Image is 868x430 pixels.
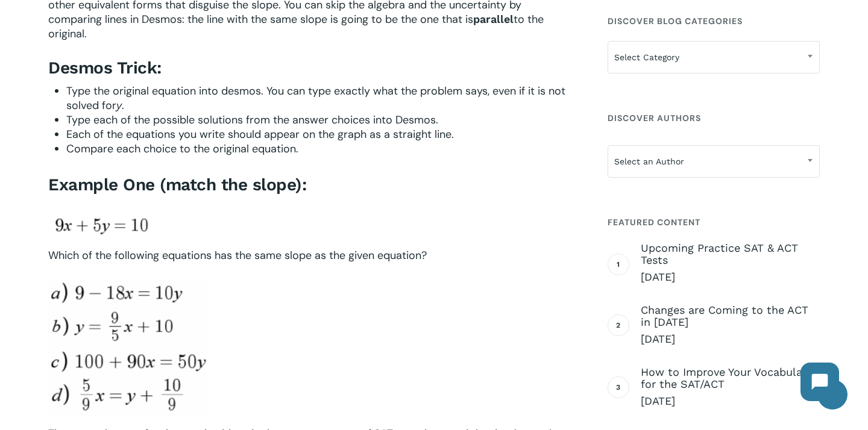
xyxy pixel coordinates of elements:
a: Changes are Coming to the ACT in [DATE] [DATE] [641,304,820,346]
span: Type the original equation into desmos. You can type exactly what the problem says, even if it is... [66,84,565,113]
img: An equation reading "nine x plus 5 y equals 10" [48,212,154,239]
span: [DATE] [641,270,820,284]
span: y [116,99,122,111]
h4: Featured Content [608,211,820,233]
b: Desmos Trick: [48,58,162,78]
span: Which of the following equations has the same slope as the given equation? [48,248,427,263]
span: Upcoming Practice SAT & ACT Tests [641,242,820,266]
span: to the original. [48,12,544,41]
h4: Discover Authors [608,107,820,129]
a: Upcoming Practice SAT & ACT Tests [DATE] [641,242,820,284]
span: Select an Author [608,145,820,178]
span: [DATE] [641,332,820,346]
span: Type each of the possible solutions from the answer choices into Desmos. [66,113,438,127]
a: How to Improve Your Vocabulary for the SAT/ACT [DATE] [641,366,820,408]
span: Compare each choice to the original equation. [66,142,298,156]
span: Each of the equations you write should appear on the graph as a straight line. [66,127,454,142]
h4: Discover Blog Categories [608,10,820,32]
b: parallel [473,13,514,25]
span: Select Category [608,45,819,70]
img: Math answer choices reading: A) nine minus eighteen x equals ten y, B) y = nine fifths x plus ten... [48,279,207,417]
span: [DATE] [641,394,820,408]
span: . [122,98,124,113]
span: Select an Author [608,149,819,174]
b: Example One (match the slope): [48,175,306,195]
iframe: Chatbot [788,351,851,413]
span: How to Improve Your Vocabulary for the SAT/ACT [641,366,820,390]
span: Select Category [608,41,820,73]
span: Changes are Coming to the ACT in [DATE] [641,304,820,328]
